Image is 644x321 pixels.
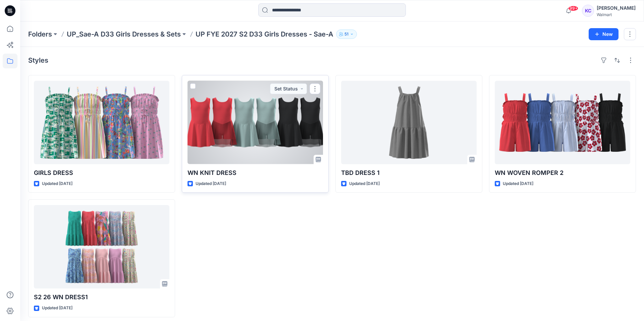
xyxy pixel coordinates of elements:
h4: Styles [28,56,48,64]
a: WN KNIT DRESS [187,81,323,164]
a: UP_Sae-A D33 Girls Dresses & Sets [67,29,181,39]
span: 99+ [568,6,578,11]
p: UP FYE 2027 S2 D33 Girls Dresses - Sae-A [196,29,333,39]
p: Updated [DATE] [42,305,72,312]
a: WN WOVEN ROMPER 2 [495,81,630,164]
div: Walmart [597,12,636,17]
a: GIRLS DRESS [34,81,169,164]
p: 51 [344,30,348,38]
a: TBD DRESS 1 [341,81,477,164]
a: Folders [28,29,52,39]
div: [PERSON_NAME] [597,4,636,12]
p: WN WOVEN ROMPER 2 [495,168,630,178]
p: Updated [DATE] [42,180,72,187]
p: WN KNIT DRESS [187,168,323,178]
a: S2 26 WN DRESS1 [34,205,169,288]
p: Updated [DATE] [196,180,226,187]
button: New [589,28,619,40]
p: S2 26 WN DRESS1 [34,293,169,302]
button: 51 [336,29,357,39]
p: TBD DRESS 1 [341,168,477,178]
p: GIRLS DRESS [34,168,169,178]
p: Updated [DATE] [503,180,533,187]
p: Updated [DATE] [349,180,380,187]
div: KC [582,5,594,17]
